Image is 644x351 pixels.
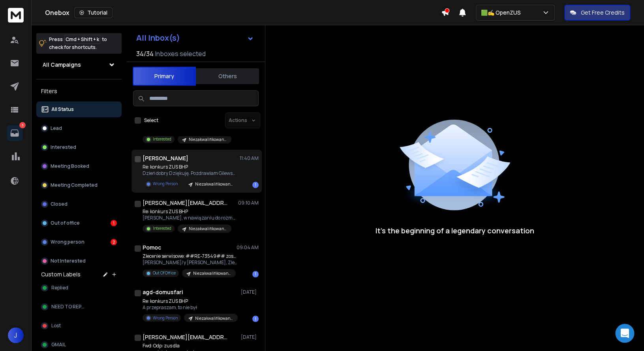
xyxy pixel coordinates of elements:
p: Get Free Credits [581,9,625,17]
h1: All Inbox(s) [136,34,180,42]
div: 2 [111,239,117,245]
p: [DATE] [241,334,259,340]
button: Wrong person2 [36,234,122,250]
span: Replied [51,285,68,291]
p: Niezakwalifikowani 2025 [189,226,227,232]
button: Lost [36,318,122,334]
label: Select [144,117,158,124]
p: Meeting Booked [51,163,89,169]
p: 09:04 AM [237,244,259,251]
button: Lead [36,120,122,136]
p: [PERSON_NAME], w nawiązaniu do rozmowy [143,215,237,221]
button: Closed [36,196,122,212]
p: Press to check for shortcuts. [49,36,107,51]
button: Not Interested [36,253,122,269]
div: 1 [252,315,259,322]
button: Meeting Completed [36,177,122,193]
p: Fwd: Odp: zus dla [143,342,226,349]
p: Out Of Office [153,270,176,276]
p: Re: konkurs ZUS BHP [143,298,237,304]
h3: Custom Labels [41,270,81,278]
p: Dzień dobry Dziękuję. Pozdrawiam Gilewska [143,170,237,176]
div: 1 [252,182,259,188]
span: Lost [51,323,61,329]
p: Not Interested [51,258,86,264]
button: Out of office1 [36,215,122,231]
button: J [8,327,24,343]
p: Lead [51,125,62,131]
a: 3 [7,125,23,141]
span: 34 / 34 [136,49,154,58]
button: Others [196,68,259,85]
p: 09:10 AM [238,200,259,206]
p: Meeting Completed [51,182,98,188]
button: Replied [36,280,122,296]
p: 🟩✍️ OpenZUS [481,9,524,17]
div: Open Intercom Messenger [615,324,634,343]
button: Primary [133,67,196,86]
p: Niezakwalifikowani 2025 [189,137,227,143]
p: [PERSON_NAME]/y [PERSON_NAME], Zlecenie o [143,259,237,266]
button: All Campaigns [36,57,122,73]
p: Niezakwalifikowani 2025 [195,315,233,321]
h1: [PERSON_NAME][EMAIL_ADDRESS][DOMAIN_NAME] [143,199,229,207]
button: All Status [36,101,122,117]
button: NEED TO REPLY [36,299,122,315]
span: GMAIL [51,342,66,348]
h3: Inboxes selected [155,49,206,58]
p: Niezakwalifikowani 2025 [195,181,233,187]
p: Zlecenie serwisowe: ##RE-73549## zostało zamknięte [143,253,237,259]
button: All Inbox(s) [130,30,260,46]
h3: Filters [36,86,122,97]
p: Interested [153,225,171,231]
p: 3 [19,122,26,128]
span: Cmd + Shift + k [64,35,100,44]
p: Re: konkurs ZUS BHP [143,208,237,215]
h1: Pomoc [143,244,161,252]
p: [DATE] [241,289,259,295]
p: Wrong person [51,239,84,245]
p: A przepraszam, to nie był [143,304,237,310]
p: Wrong Person [153,315,178,321]
h1: All Campaigns [43,61,81,69]
h1: agd-domusfari [143,288,183,296]
p: Wrong Person [153,181,178,187]
div: 1 [111,220,117,226]
button: Tutorial [74,7,113,18]
h1: [PERSON_NAME][EMAIL_ADDRESS][DOMAIN_NAME] [143,333,229,341]
button: Get Free Credits [564,5,630,21]
p: Interested [153,136,171,142]
p: Niezakwalifikowani 2025 [193,270,231,276]
p: Interested [51,144,76,150]
p: 11:40 AM [240,155,259,161]
div: 1 [252,271,259,277]
button: Meeting Booked [36,158,122,174]
p: It’s the beginning of a legendary conversation [376,225,534,236]
p: Out of office [51,220,80,226]
button: Interested [36,139,122,155]
h1: [PERSON_NAME] [143,154,188,162]
p: Closed [51,201,68,207]
div: Onebox [45,7,441,18]
span: NEED TO REPLY [51,304,86,310]
p: All Status [51,106,74,113]
p: Re: konkurs ZUS BHP [143,164,237,170]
